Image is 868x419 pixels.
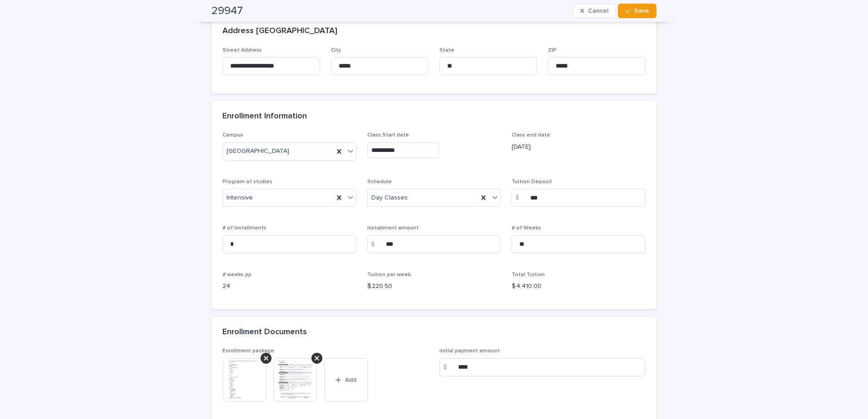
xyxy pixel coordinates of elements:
[222,132,243,138] span: Campus
[222,225,266,231] span: # of installments
[512,225,541,231] span: # of Weeks
[227,146,289,156] span: [GEOGRAPHIC_DATA]
[324,358,368,402] button: Add
[439,348,500,354] span: initial payment amount
[222,179,272,185] span: Program of studies
[512,142,646,152] p: [DATE]
[512,132,550,138] span: Class end date
[367,272,411,278] span: Tuition per week
[222,112,307,122] h2: Enrollment Information
[439,358,458,376] div: $
[222,48,262,53] span: Street Address
[367,235,385,253] div: $
[512,282,646,291] p: $ 4,410.00
[222,327,307,337] h2: Enrollment Documents
[588,8,608,14] span: Cancel
[618,4,656,18] button: Save
[222,282,356,291] p: 24
[367,225,419,231] span: Installment amount
[222,272,252,278] span: # weeks pp
[512,179,552,185] span: Tuition Deposit
[331,48,341,53] span: City
[439,48,454,53] span: State
[222,26,337,36] h2: Address [GEOGRAPHIC_DATA]
[367,282,501,291] p: $ 220.50
[227,193,253,203] span: Intensive
[222,348,274,354] span: Enrollment package
[512,272,545,278] span: Total Tuition
[634,8,649,14] span: Save
[367,132,409,138] span: Class Start date
[345,377,356,383] span: Add
[572,4,616,18] button: Cancel
[548,48,557,53] span: ZIP
[367,179,392,185] span: Schedule
[371,193,408,203] span: Day Classes
[212,5,243,18] h2: 29947
[512,189,530,207] div: $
